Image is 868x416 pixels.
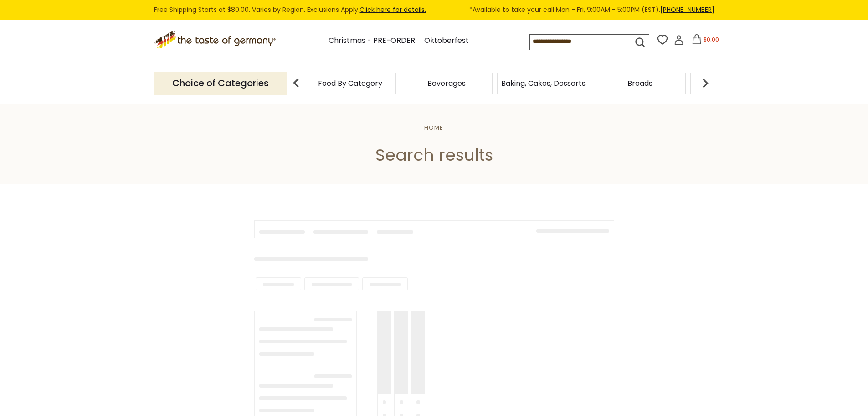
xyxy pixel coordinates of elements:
button: $0.00 [686,34,724,48]
a: Food By Category [318,80,382,87]
div: Free Shipping Starts at $80.00. Varies by Region. Exclusions Apply. [154,5,714,15]
a: Baking, Cakes, Desserts [501,80,586,87]
a: Breads [627,80,652,87]
a: Oktoberfest [424,35,469,47]
img: previous arrow [287,74,305,92]
h1: Search results [28,145,840,165]
a: Beverages [427,80,466,87]
span: *Available to take your call Mon - Fri, 9:00AM - 5:00PM (EST). [469,5,714,15]
a: Christmas - PRE-ORDER [329,35,415,47]
span: $0.00 [704,36,719,43]
img: next arrow [696,74,714,92]
a: Home [424,123,443,132]
a: Click here for details. [360,5,426,14]
p: Choice of Categories [154,72,287,95]
a: [PHONE_NUMBER] [660,5,714,14]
